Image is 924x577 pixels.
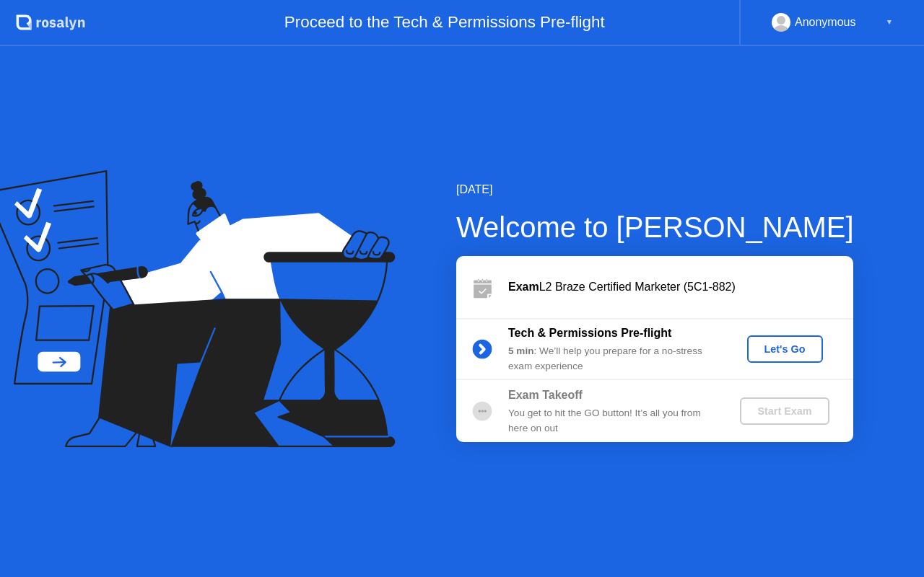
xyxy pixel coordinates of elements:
[747,335,823,363] button: Let's Go
[795,13,856,32] div: Anonymous
[740,397,829,425] button: Start Exam
[508,345,534,356] b: 5 min
[746,405,823,417] div: Start Exam
[508,344,716,374] div: : We’ll help you prepare for a no-stress exam experience
[508,281,539,293] b: Exam
[508,327,671,339] b: Tech & Permissions Pre-flight
[753,343,817,355] div: Let's Go
[508,278,853,296] div: L2 Braze Certified Marketer (5C1-882)
[456,206,854,249] div: Welcome to [PERSON_NAME]
[508,406,716,436] div: You get to hit the GO button! It’s all you from here on out
[886,13,893,32] div: ▼
[456,181,854,198] div: [DATE]
[508,389,583,401] b: Exam Takeoff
